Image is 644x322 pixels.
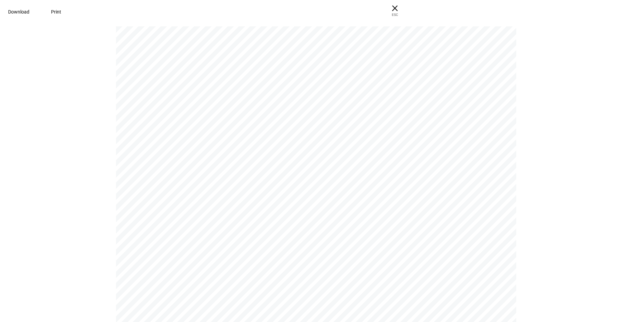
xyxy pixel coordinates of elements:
button: Print [43,5,69,19]
span: [PERSON_NAME] [PERSON_NAME] & [PERSON_NAME] 1269 | Portfolio Report [304,44,495,49]
span: ESC [384,7,406,17]
span: Print [51,9,61,15]
span: Download [8,9,29,15]
a: https://www.ethic.com/ [469,44,501,49]
span: [PERSON_NAME] [PERSON_NAME] & [PERSON_NAME] [221,289,473,299]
